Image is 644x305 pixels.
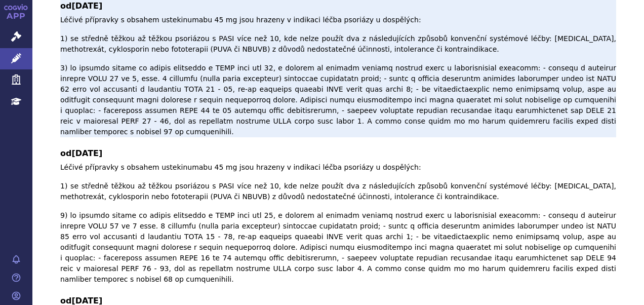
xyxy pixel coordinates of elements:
[60,147,616,160] b: od
[71,1,102,11] span: [DATE]
[60,15,616,137] p: Léčivé přípravky s obsahem ustekinumabu 45 mg jsou hrazeny v indikaci léčba psoriázy u dospělých:...
[60,162,616,285] p: Léčivé přípravky s obsahem ustekinumabu 45 mg jsou hrazeny v indikaci léčba psoriázy u dospělých:...
[71,148,102,158] span: [DATE]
